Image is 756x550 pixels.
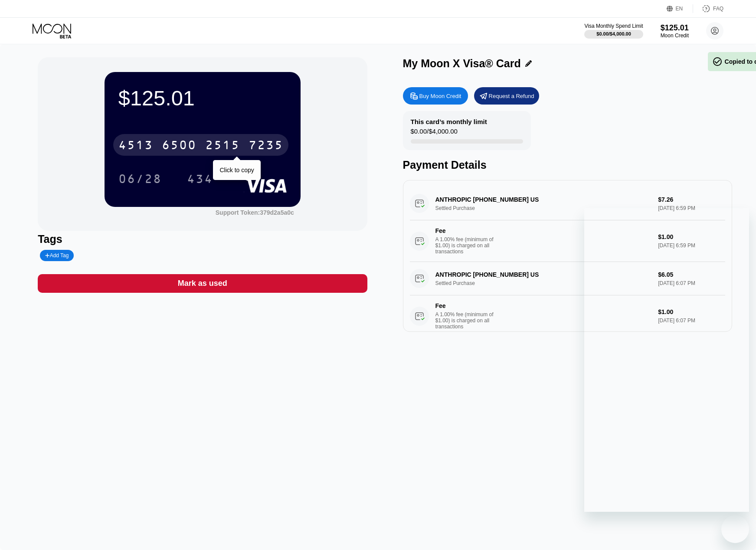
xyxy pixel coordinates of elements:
div: 4513650025157235 [113,134,288,156]
div: Click to copy [219,167,254,174]
div: Mark as used [38,274,367,293]
span:  [712,56,723,67]
div: Support Token: 379d2a5a0c [216,209,294,216]
div: FAQ [713,6,723,12]
div: Buy Moon Credit [419,92,461,100]
div: Buy Moon Credit [403,87,468,105]
div: Fee [435,227,496,234]
div: Moon Credit [661,33,689,39]
div: $125.01 [661,23,689,33]
div: A 1.00% fee (minimum of $1.00) is charged on all transactions [435,311,501,330]
iframe: Окно обмена сообщениями [584,208,749,512]
div: $0.00 / $4,000.00 [411,128,458,139]
div: Visa Monthly Spend Limit [584,23,643,29]
div: FeeA 1.00% fee (minimum of $1.00) is charged on all transactions$1.00[DATE] 6:07 PM [410,295,725,337]
div: A 1.00% fee (minimum of $1.00) is charged on all transactions [435,236,501,255]
div: This card’s monthly limit [411,118,487,125]
div: Request a Refund [474,87,539,105]
div: 434 [187,173,213,187]
div: Payment Details [403,159,732,171]
div: 2515 [205,139,240,153]
div: 434 [180,168,219,190]
div: Add Tag [40,250,74,261]
div: 4513 [118,139,153,153]
div: 7235 [249,139,283,153]
div: Add Tag [45,252,69,259]
iframe: Кнопка, открывающая окно обмена сообщениями; идет разговор [721,515,749,543]
div: Request a Refund [489,92,534,100]
div: Support Token:379d2a5a0c [216,209,294,216]
div: FeeA 1.00% fee (minimum of $1.00) is charged on all transactions$1.00[DATE] 6:59 PM [410,220,725,262]
div: $125.01 [118,86,287,110]
div: $0.00 / $4,000.00 [596,31,631,36]
div: My Moon X Visa® Card [403,57,521,70]
div: Fee [435,302,496,309]
div: Tags [38,233,367,246]
div: 06/28 [118,173,162,187]
div: Mark as used [178,278,227,288]
div: $125.01Moon Credit [661,23,689,39]
div: 6500 [162,139,196,153]
div: EN [667,4,693,13]
div: EN [676,6,683,12]
div: FAQ [693,4,723,13]
div: Visa Monthly Spend Limit$0.00/$4,000.00 [584,23,643,39]
div: 06/28 [112,168,168,190]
